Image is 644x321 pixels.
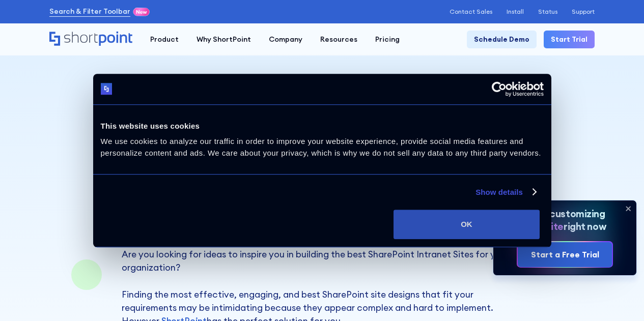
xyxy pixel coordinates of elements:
a: Pricing [366,31,408,48]
a: Search & Filter Toolbar [49,6,130,17]
a: Show details [475,186,536,198]
a: Why ShortPoint [187,31,260,48]
div: Resources [320,34,357,45]
div: Company [269,34,302,45]
iframe: Chat Widget [593,272,644,321]
button: OK [394,210,540,239]
a: Start a Free Trial [518,242,611,267]
a: Home [49,32,132,47]
a: Resources [311,31,366,48]
a: Status [538,8,557,15]
a: Usercentrics Cookiebot - opens in a new window [455,81,544,97]
a: Support [572,8,595,15]
span: We use cookies to analyze our traffic in order to improve your website experience, provide social... [101,137,541,157]
div: Start a Free Trial [530,248,599,260]
a: Install [507,8,524,15]
div: Why ShortPoint [197,34,251,45]
a: Product [141,31,187,48]
div: Product [150,34,179,45]
div: This website uses cookies [101,120,544,132]
a: Schedule Demo [467,31,537,48]
a: Company [260,31,311,48]
div: Pricing [375,34,400,45]
a: Contact Sales [450,8,492,15]
img: logo [101,83,113,95]
a: Start Trial [544,31,595,48]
